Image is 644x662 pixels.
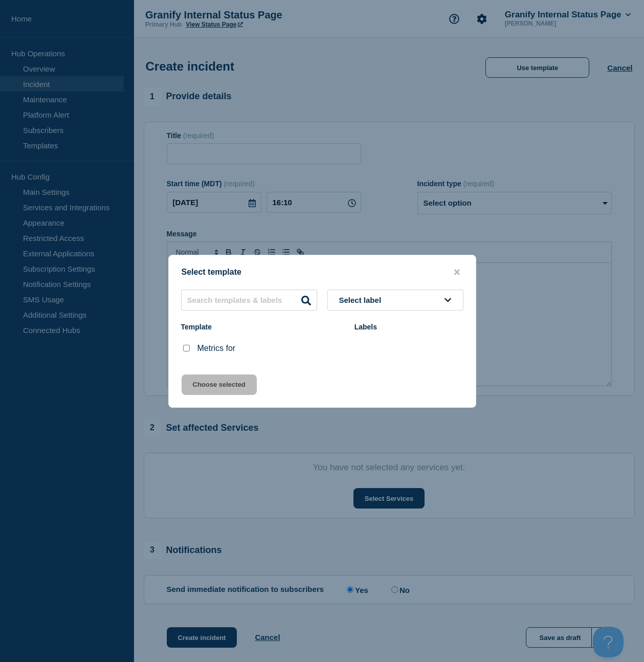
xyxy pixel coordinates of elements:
div: Template [181,323,344,331]
button: Select label [327,290,463,311]
p: Metrics for [197,344,236,353]
input: Metrics for checkbox [183,345,190,351]
input: Search templates & labels [181,290,317,311]
div: Select template [169,268,476,277]
button: close button [451,268,463,277]
button: Choose selected [182,374,257,395]
div: Labels [354,323,463,331]
span: Select label [339,296,386,304]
